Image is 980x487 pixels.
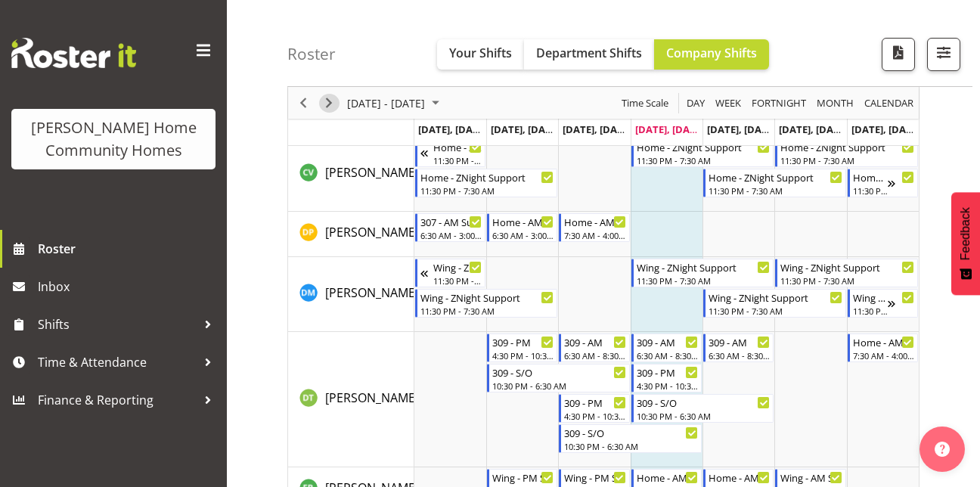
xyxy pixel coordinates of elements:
[709,349,770,361] div: 6:30 AM - 8:30 AM
[316,87,342,119] div: Next
[11,38,136,68] img: Rosterit website logo
[559,394,629,423] div: Dipika Thapa"s event - 309 - PM Begin From Wednesday, September 3, 2025 at 4:30:00 PM GMT+12:00 E...
[637,470,698,485] div: Home - AM Support 2
[433,275,482,287] div: 11:30 PM - 7:30 AM
[564,425,698,440] div: 309 - S/O
[853,185,888,197] div: 11:30 PM - 7:30 AM
[325,163,419,181] a: [PERSON_NAME]
[325,284,419,302] a: [PERSON_NAME]
[775,259,918,287] div: Daniel Marticio"s event - Wing - ZNight Support Begin From Saturday, September 6, 2025 at 11:30:0...
[346,94,426,113] span: [DATE] - [DATE]
[959,207,972,260] span: Feedback
[927,38,960,71] button: Filter Shifts
[654,39,769,70] button: Company Shifts
[564,410,625,422] div: 4:30 PM - 10:30 PM
[564,334,625,349] div: 309 - AM
[288,257,414,332] td: Daniel Marticio resource
[420,290,554,305] div: Wing - ZNight Support
[492,229,554,241] div: 6:30 AM - 3:00 PM
[288,137,414,212] td: Cheenee Vargas resource
[325,224,419,240] span: [PERSON_NAME]
[749,94,809,113] button: Fortnight
[631,333,702,362] div: Dipika Thapa"s event - 309 - AM Begin From Thursday, September 4, 2025 at 6:30:00 AM GMT+12:00 En...
[524,39,654,70] button: Department Shifts
[713,94,744,113] button: Timeline Week
[433,154,482,166] div: 11:30 PM - 7:30 AM
[635,123,704,136] span: [DATE], [DATE]
[882,38,915,71] button: Download a PDF of the roster according to the set date range.
[637,364,698,380] div: 309 - PM
[853,169,888,185] div: Home - ZNight Support
[750,94,808,113] span: Fortnight
[631,394,774,423] div: Dipika Thapa"s event - 309 - S/O Begin From Thursday, September 4, 2025 at 10:30:00 PM GMT+12:00 ...
[780,139,914,154] div: Home - ZNight Support
[637,334,698,349] div: 309 - AM
[709,169,842,185] div: Home - ZNight Support
[848,169,918,197] div: Cheenee Vargas"s event - Home - ZNight Support Begin From Sunday, September 7, 2025 at 11:30:00 P...
[492,364,626,380] div: 309 - S/O
[559,424,702,453] div: Dipika Thapa"s event - 309 - S/O Begin From Wednesday, September 3, 2025 at 10:30:00 PM GMT+12:00...
[637,275,771,287] div: 11:30 PM - 7:30 AM
[492,349,554,361] div: 4:30 PM - 10:30 PM
[415,138,485,167] div: Cheenee Vargas"s event - Home - ZNight Support Begin From Sunday, August 31, 2025 at 11:30:00 PM ...
[685,94,706,113] span: Day
[779,123,848,136] span: [DATE], [DATE]
[325,164,419,181] span: [PERSON_NAME]
[564,214,625,229] div: Home - AM Support 3
[492,334,554,349] div: 309 - PM
[420,305,554,317] div: 11:30 PM - 7:30 AM
[564,440,698,452] div: 10:30 PM - 6:30 AM
[853,334,914,349] div: Home - AM Support 3
[287,45,336,63] h4: Roster
[709,334,770,349] div: 309 - AM
[38,313,197,336] span: Shifts
[619,94,671,113] button: Time Scale
[415,169,558,197] div: Cheenee Vargas"s event - Home - ZNight Support Begin From Monday, September 1, 2025 at 11:30:00 P...
[487,213,557,242] div: Daljeet Prasad"s event - Home - AM Support 1 Begin From Tuesday, September 2, 2025 at 6:30:00 AM ...
[853,290,888,305] div: Wing - ZNight Support
[559,213,629,242] div: Daljeet Prasad"s event - Home - AM Support 3 Begin From Wednesday, September 3, 2025 at 7:30:00 A...
[631,259,774,287] div: Daniel Marticio"s event - Wing - ZNight Support Begin From Thursday, September 4, 2025 at 11:30:0...
[851,123,920,136] span: [DATE], [DATE]
[703,289,846,318] div: Daniel Marticio"s event - Wing - ZNight Support Begin From Friday, September 5, 2025 at 11:30:00 ...
[433,259,482,275] div: Wing - ZNight Support
[288,212,414,257] td: Daljeet Prasad resource
[707,123,776,136] span: [DATE], [DATE]
[862,94,916,113] button: Month
[345,94,446,113] button: September 01 - 07, 2025
[487,333,557,362] div: Dipika Thapa"s event - 309 - PM Begin From Tuesday, September 2, 2025 at 4:30:00 PM GMT+12:00 End...
[564,470,625,485] div: Wing - PM Support 2
[325,389,419,407] a: [PERSON_NAME]
[703,333,774,362] div: Dipika Thapa"s event - 309 - AM Begin From Friday, September 5, 2025 at 6:30:00 AM GMT+12:00 Ends...
[492,214,554,229] div: Home - AM Support 1
[564,395,625,410] div: 309 - PM
[703,169,846,197] div: Cheenee Vargas"s event - Home - ZNight Support Begin From Friday, September 5, 2025 at 11:30:00 P...
[935,442,950,457] img: help-xxl-2.png
[420,214,482,229] div: 307 - AM Support
[288,332,414,467] td: Dipika Thapa resource
[418,123,487,136] span: [DATE], [DATE]
[420,229,482,241] div: 6:30 AM - 3:00 PM
[26,116,200,162] div: [PERSON_NAME] Home Community Homes
[420,169,554,185] div: Home - ZNight Support
[415,289,558,318] div: Daniel Marticio"s event - Wing - ZNight Support Begin From Monday, September 1, 2025 at 11:30:00 ...
[780,259,914,275] div: Wing - ZNight Support
[415,259,485,287] div: Daniel Marticio"s event - Wing - ZNight Support Begin From Sunday, August 31, 2025 at 11:30:00 PM...
[853,349,914,361] div: 7:30 AM - 4:00 PM
[814,94,857,113] button: Timeline Month
[666,45,757,61] span: Company Shifts
[563,123,631,136] span: [DATE], [DATE]
[848,333,918,362] div: Dipika Thapa"s event - Home - AM Support 3 Begin From Sunday, September 7, 2025 at 7:30:00 AM GMT...
[38,351,197,374] span: Time & Attendance
[492,470,554,485] div: Wing - PM Support 1
[38,275,219,298] span: Inbox
[637,395,771,410] div: 309 - S/O
[631,364,702,392] div: Dipika Thapa"s event - 309 - PM Begin From Thursday, September 4, 2025 at 4:30:00 PM GMT+12:00 En...
[780,154,914,166] div: 11:30 PM - 7:30 AM
[492,380,626,392] div: 10:30 PM - 6:30 AM
[564,349,625,361] div: 6:30 AM - 8:30 AM
[863,94,915,113] span: calendar
[38,389,197,411] span: Finance & Reporting
[714,94,743,113] span: Week
[780,470,842,485] div: Wing - AM Support 2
